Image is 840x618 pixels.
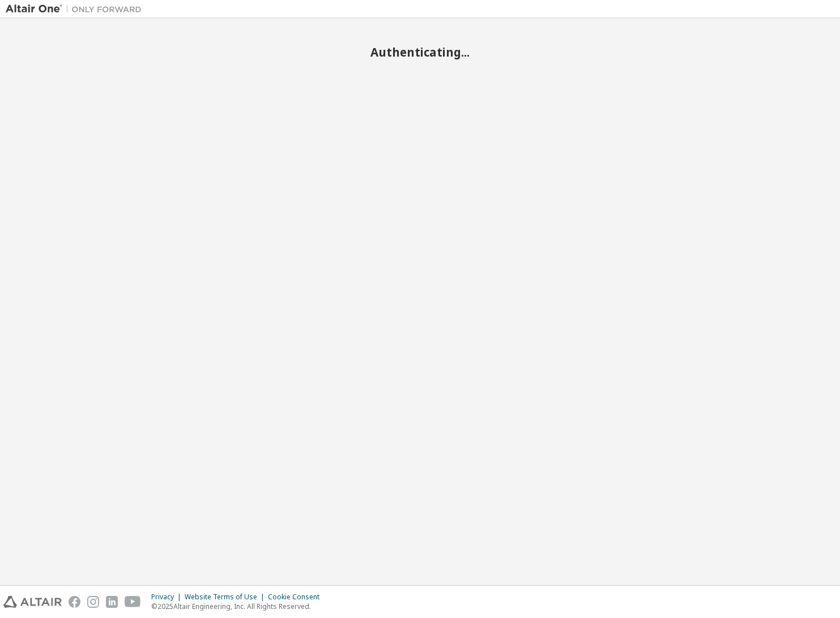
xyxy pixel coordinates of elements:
[151,593,185,602] div: Privacy
[69,596,80,608] img: facebook.svg
[6,45,834,59] h2: Authenticating...
[151,602,326,611] p: © 2025 Altair Engineering, Inc. All Rights Reserved.
[268,593,326,602] div: Cookie Consent
[185,593,268,602] div: Website Terms of Use
[6,3,147,15] img: Altair One
[106,596,118,608] img: linkedin.svg
[3,596,62,608] img: altair_logo.svg
[125,596,141,608] img: youtube.svg
[87,596,99,608] img: instagram.svg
